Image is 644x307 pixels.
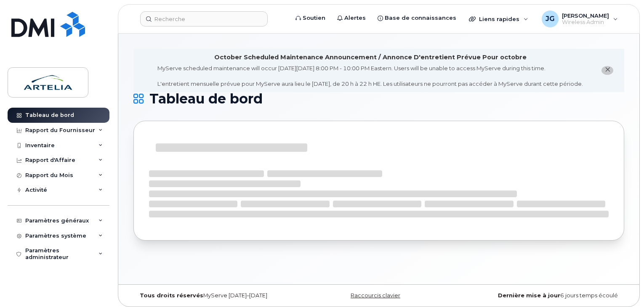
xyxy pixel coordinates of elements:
strong: Dernière mise à jour [498,292,560,299]
button: close notification [601,66,613,75]
div: October Scheduled Maintenance Announcement / Annonce D'entretient Prévue Pour octobre [214,53,527,62]
strong: Tous droits réservés [140,292,203,299]
div: MyServe scheduled maintenance will occur [DATE][DATE] 8:00 PM - 10:00 PM Eastern. Users will be u... [157,64,583,88]
span: Tableau de bord [149,93,263,105]
div: MyServe [DATE]–[DATE] [133,292,297,299]
a: Raccourcis clavier [351,292,400,299]
div: 6 jours temps écoulé [460,292,624,299]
